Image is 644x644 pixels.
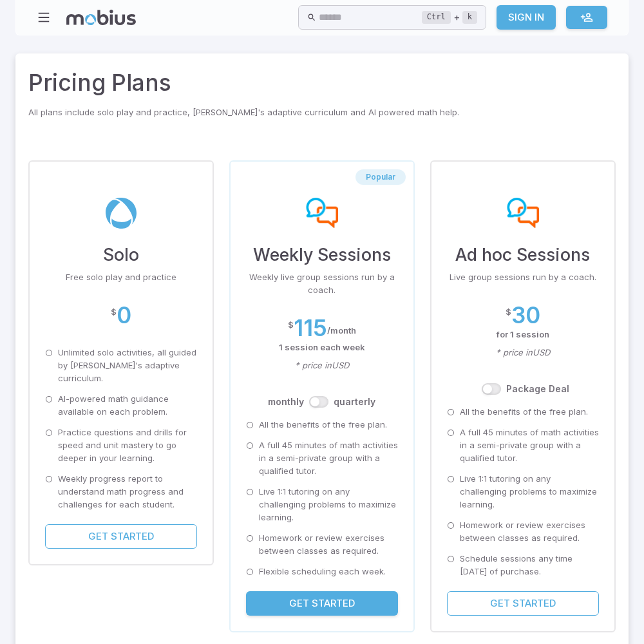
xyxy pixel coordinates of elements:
[506,306,511,319] p: $
[460,426,599,465] p: A full 45 minutes of math activities in a semi-private group with a qualified tutor.
[45,241,197,267] h3: Solo
[422,10,477,25] div: +
[334,395,375,408] label: quarterly
[497,5,556,30] a: Sign In
[460,473,599,511] p: Live 1:1 tutoring on any challenging problems to maximize learning.
[111,306,117,319] p: $
[462,11,477,24] kbd: k
[28,66,616,100] h2: Pricing Plans
[259,419,387,431] p: All the benefits of the free plan.
[259,439,398,478] p: A full 45 minutes of math activities in a semi-private group with a qualified tutor.
[447,346,599,359] p: * price in USD
[506,383,569,395] label: Package Deal
[306,198,338,229] img: weekly-sessions-plan-img
[246,241,398,267] h3: Weekly Sessions
[460,519,599,545] p: Homework or review exercises between classes as required.
[246,359,398,372] p: * price in USD
[58,393,197,419] p: AI-powered math guidance available on each problem.
[259,532,398,558] p: Homework or review exercises between classes as required.
[355,172,406,182] span: Popular
[58,346,197,385] p: Unlimited solo activities, all guided by [PERSON_NAME]'s adaptive curriculum.
[422,11,451,24] kbd: Ctrl
[507,198,539,229] img: ad-hoc sessions-plan-img
[246,341,398,354] p: 1 session each week
[511,302,540,328] h2: 30
[105,198,137,229] img: solo-plan-img
[246,591,398,616] button: Get Started
[288,319,294,332] p: $
[447,271,599,284] p: Live group sessions run by a coach.
[447,241,599,267] h3: Ad hoc Sessions
[58,426,197,465] p: Practice questions and drills for speed and unit mastery to go deeper in your learning.
[259,565,386,578] p: Flexible scheduling each week.
[447,328,599,341] p: for 1 session
[268,395,304,408] label: month ly
[117,302,131,328] h2: 0
[460,406,588,419] p: All the benefits of the free plan.
[460,553,599,578] p: Schedule sessions any time [DATE] of purchase.
[294,315,327,341] h2: 115
[447,591,599,616] button: Get Started
[45,271,197,284] p: Free solo play and practice
[259,486,398,524] p: Live 1:1 tutoring on any challenging problems to maximize learning.
[58,473,197,511] p: Weekly progress report to understand math progress and challenges for each student.
[327,325,356,337] p: / month
[246,271,398,297] p: Weekly live group sessions run by a coach.
[28,106,616,119] p: All plans include solo play and practice, [PERSON_NAME]'s adaptive curriculum and AI powered math...
[45,524,197,549] button: Get Started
